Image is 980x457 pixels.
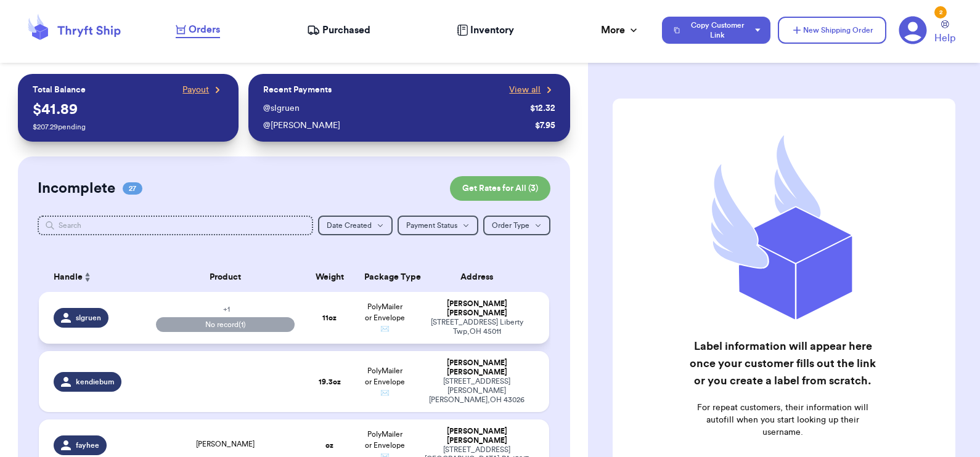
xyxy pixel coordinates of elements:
div: [PERSON_NAME] [PERSON_NAME] [420,299,535,318]
div: $ 12.32 [530,102,555,115]
span: Help [934,31,955,46]
span: PolyMailer or Envelope ✉️ [365,303,405,333]
button: Get Rates for All (3) [450,176,550,201]
a: Orders [176,22,220,38]
a: Help [934,20,955,46]
h2: Incomplete [38,179,115,198]
span: slgruen [76,313,101,323]
input: Search [38,216,314,235]
div: @ [PERSON_NAME] [263,119,530,132]
span: No record (1) [156,317,295,332]
button: Order Type [483,216,550,235]
span: Inventory [470,23,514,38]
a: Inventory [457,23,514,38]
div: $ 7.95 [535,119,555,132]
a: 2 [899,16,927,44]
span: View all [509,84,541,96]
th: Product [149,262,303,292]
th: Address [412,262,550,292]
span: Date Created [327,222,372,229]
span: Payout [182,84,209,96]
strong: 19.3 oz [319,378,341,386]
div: @ slgruen [263,102,525,115]
a: Payout [182,84,224,96]
h2: Label information will appear here once your customer fills out the link or you create a label fr... [687,338,879,389]
span: PolyMailer or Envelope ✉️ [365,367,405,397]
a: Purchased [307,23,370,38]
span: kendiebum [76,377,114,387]
p: $ 207.29 pending [33,122,224,132]
th: Weight [302,262,357,292]
span: [PERSON_NAME] [196,440,255,448]
p: For repeat customers, their information will autofill when you start looking up their username. [687,402,879,439]
button: Sort ascending [83,270,92,285]
button: Copy Customer Link [662,17,770,44]
span: + 1 [223,305,230,313]
p: Recent Payments [263,84,332,96]
div: [PERSON_NAME] [PERSON_NAME] [420,427,535,445]
span: 27 [123,182,142,195]
span: Handle [54,271,83,284]
p: Total Balance [33,84,86,96]
strong: oz [325,442,333,449]
button: New Shipping Order [778,17,886,44]
div: More [601,23,640,38]
button: Date Created [318,216,393,235]
a: View all [509,84,555,96]
span: Purchased [322,23,370,38]
div: [STREET_ADDRESS] Liberty Twp , OH 45011 [420,318,535,336]
span: Orders [189,22,220,37]
span: fayhee [76,440,99,450]
div: [STREET_ADDRESS][PERSON_NAME] [PERSON_NAME] , OH 43026 [420,377,535,405]
div: 2 [934,6,947,18]
span: Payment Status [406,222,457,229]
th: Package Type [357,262,412,292]
strong: 11 oz [322,314,337,322]
div: [PERSON_NAME] [PERSON_NAME] [420,358,535,377]
p: $ 41.89 [33,100,224,119]
button: Payment Status [398,216,478,235]
span: Order Type [492,222,529,229]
